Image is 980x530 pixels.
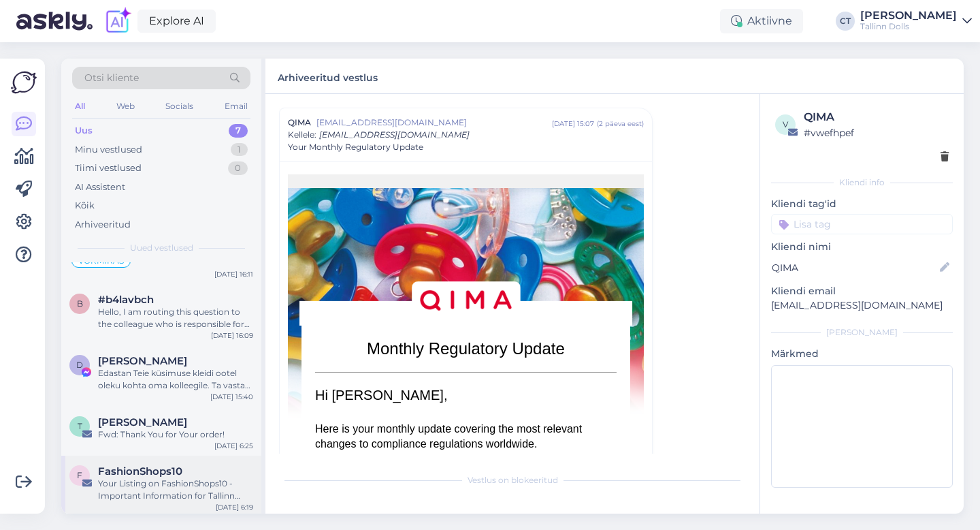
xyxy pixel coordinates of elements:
div: Edastan Teie küsimuse kleidi ootel oleku kohta oma kolleegile. Ta vastab Teile esimesel võimalusel. [98,367,253,392]
span: b [77,298,83,309]
img: September_Recap-Right-EN.png [630,326,644,469]
span: F [77,470,82,480]
div: AI Assistent [75,181,125,194]
p: Kliendi tag'id [771,197,953,211]
div: 1 [231,143,248,157]
span: Vestlus on blokeeritud [468,474,558,486]
div: [DATE] 16:11 [214,269,253,279]
span: D [76,360,83,370]
p: Kliendi nimi [771,240,953,254]
span: [EMAIL_ADDRESS][DOMAIN_NAME] [319,129,470,140]
span: Otsi kliente [84,71,139,85]
div: [PERSON_NAME] [771,326,953,339]
p: Kliendi email [771,284,953,298]
div: [PERSON_NAME] [860,10,957,21]
span: Your Monthly Regulatory Update [288,141,423,153]
div: [DATE] 15:40 [210,392,253,402]
div: Aktiivne [720,9,803,33]
input: Lisa tag [771,214,953,234]
div: [DATE] 15:07 [552,119,594,129]
div: Monthly Regulatory Update [322,339,610,358]
span: QIMA [288,116,311,129]
div: Web [114,97,137,115]
img: September_Recap-Main-EN.png [288,188,644,326]
div: Uus [75,124,93,138]
div: Your Listing on FashionShops10 - Important Information for Tallinn Dolls [98,478,253,502]
label: Arhiveeritud vestlus [278,67,378,85]
div: QIMA [804,109,949,125]
span: Hi [PERSON_NAME], [315,388,447,403]
img: Askly Logo [11,69,37,95]
div: [DATE] 16:09 [211,330,253,341]
span: Uued vestlused [130,242,193,254]
p: Märkmed [771,347,953,361]
a: Explore AI [137,10,216,33]
div: Tiimi vestlused [75,161,142,175]
div: 0 [228,161,248,175]
div: Minu vestlused [75,143,142,157]
span: Dagmar Adur [98,355,187,367]
input: Lisa nimi [772,260,937,275]
img: explore-ai [103,7,132,35]
div: Kõik [75,199,95,213]
div: Socials [163,97,196,115]
div: # vwefhpef [804,125,949,140]
div: Kliendi info [771,176,953,189]
div: Fwd: Thank You for Your order! [98,428,253,441]
div: CT [836,12,855,31]
div: [DATE] 6:25 [214,441,253,451]
div: All [72,97,88,115]
span: FashionShops10 [98,465,182,478]
div: Email [222,97,250,115]
div: 7 [229,124,248,138]
div: ( 2 päeva eest ) [597,119,644,129]
span: Kellele : [288,129,316,140]
span: Tatjana Vürst [98,416,187,428]
img: September_Recap-Left-EN.png [288,326,301,469]
span: #b4lavbch [98,294,154,306]
div: Arhiveeritud [75,218,131,232]
div: Tallinn Dolls [860,21,957,32]
span: [EMAIL_ADDRESS][DOMAIN_NAME] [316,116,552,129]
a: [PERSON_NAME]Tallinn Dolls [860,10,972,32]
span: T [78,421,82,431]
div: Hello, I am routing this question to the colleague who is responsible for this topic. The reply m... [98,306,253,330]
p: [EMAIL_ADDRESS][DOMAIN_NAME] [771,298,953,313]
div: Here is your monthly update covering the most relevant changes to compliance regulations worldwide. [315,386,617,452]
span: v [783,119,788,129]
div: [DATE] 6:19 [216,502,253,512]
